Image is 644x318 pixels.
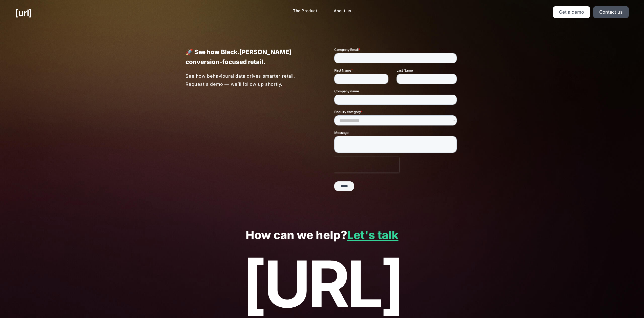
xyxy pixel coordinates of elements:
[553,6,590,18] a: Get a demo
[185,47,310,67] p: 🚀 See how Black.[PERSON_NAME] conversion-focused retail.
[334,47,459,195] iframe: Form 1
[347,228,399,242] a: Let's talk
[330,6,355,16] a: About us
[15,6,32,20] a: [URL]
[289,6,321,16] a: The Product
[593,6,629,18] a: Contact us
[37,229,608,242] p: How can we help?
[185,72,310,88] p: See how behavioural data drives smarter retail. Request a demo — we’ll follow up shortly.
